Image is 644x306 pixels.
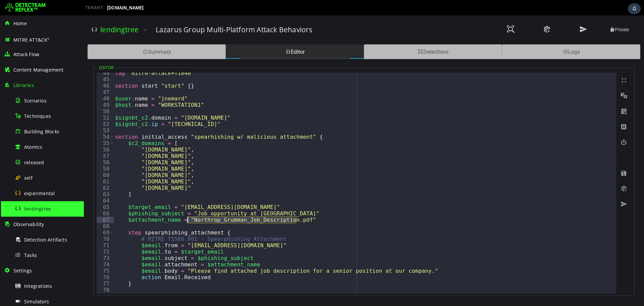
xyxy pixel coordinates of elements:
sup: ® [47,37,49,40]
span: Settings [13,267,32,274]
img: Detecteam logo [5,2,46,13]
div: 67 [13,201,30,208]
span: Techniques [24,113,51,119]
div: 79 [13,278,30,284]
div: 63 [13,176,30,182]
div: 46 [13,67,30,74]
div: 64 [13,182,30,188]
div: Editor [142,29,280,44]
div: 56 [13,131,30,137]
div: 76 [13,259,30,265]
div: 48 [13,80,30,86]
div: Detections [280,29,418,44]
span: Home [13,20,27,27]
legend: Editor [12,49,32,55]
span: Toggle code folding, rows 69 through 77 [26,214,30,220]
div: 49 [13,86,30,93]
span: Toggle code folding, rows 55 through 63 [26,125,30,131]
span: self [24,175,33,181]
div: 70 [13,220,30,227]
div: 55 [13,125,30,131]
div: Summary [4,29,142,44]
span: Private [526,11,545,17]
span: Tasks [24,252,37,258]
span: Libraries [13,82,34,88]
div: 71 [13,227,30,233]
div: 69 [13,214,30,220]
span: Simulators [24,298,49,305]
span: Scenarios [24,97,47,104]
div: 52 [13,105,30,112]
div: 50 [13,93,30,99]
span: Atomics [24,144,42,150]
div: 51 [13,99,30,105]
span: Content Management [13,67,64,73]
div: 57 [13,137,30,144]
div: 72 [13,233,30,239]
div: 44 [13,54,30,61]
div: 58 [13,144,30,150]
div: 47 [13,74,30,80]
div: 78 [13,271,30,278]
span: lendingtree [24,206,51,212]
div: 62 [13,169,30,176]
div: 66 [13,195,30,201]
div: 54 [13,118,30,125]
a: lendingtree [16,9,55,19]
div: 77 [13,265,30,271]
span: Observability [13,221,44,227]
span: Building Blocks [24,128,59,135]
div: 59 [13,150,30,157]
div: 45 [13,61,30,67]
span: [DOMAIN_NAME] [107,5,144,10]
span: Integrations [24,283,52,289]
span: Detection Artifacts [24,236,67,243]
button: Private [519,10,552,18]
span: Toggle code folding, rows 79 through 85 [26,278,30,284]
span: Toggle code folding, rows 54 through 103 [26,118,30,125]
span: experimental [24,190,55,196]
div: 60 [13,157,30,163]
span: released [24,159,44,166]
span: > [60,10,63,18]
div: 53 [13,112,30,118]
span: TENANT: [85,5,104,10]
div: 65 [13,188,30,195]
h3: Lazarus Group Multi-Platform Attack Behaviors [72,9,229,19]
span: MITRE ATT&CK [13,37,50,43]
span: Attack Flow [13,51,39,57]
div: 68 [13,208,30,214]
div: 61 [13,163,30,169]
div: 73 [13,239,30,246]
div: 74 [13,246,30,252]
div: Task Notifications [628,3,641,14]
div: 75 [13,252,30,259]
div: Logs [418,29,556,44]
